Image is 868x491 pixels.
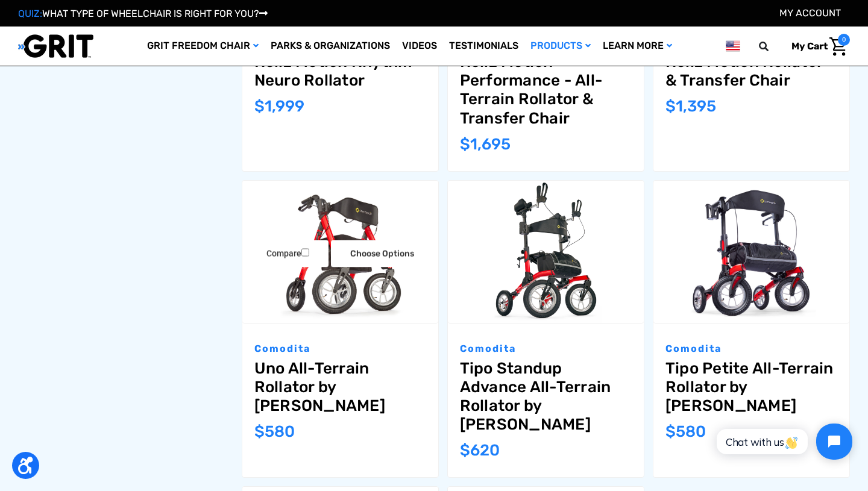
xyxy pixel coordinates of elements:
[782,34,850,59] a: Cart with 0 items
[460,342,632,356] p: Comodita
[653,181,849,323] img: Tipo Petite All-Terrain Rollator by Comodita
[703,413,863,470] iframe: Tidio Chat
[665,342,837,356] p: Comodita
[597,27,678,66] a: Learn More
[254,52,426,90] a: Rollz Motion Rhythm - Neuro Rollator,$1,999.00
[254,342,426,356] p: Comodita
[665,52,837,90] a: Rollz Motion Rollator & Transfer Chair,$1,395.00
[18,34,93,58] img: GRIT All-Terrain Wheelchair and Mobility Equipment
[448,181,644,323] a: Tipo Standup Advance All-Terrain Rollator by Comodita,$620.00
[242,181,438,323] img: Uno All-Terrain Rollator by Comodita
[265,27,396,66] a: Parks & Organizations
[829,37,847,56] img: Cart
[460,135,511,154] span: $1,695
[443,27,524,66] a: Testimonials
[18,8,268,19] a: QUIZ:WHAT TYPE OF WHEELCHAIR IS RIGHT FOR YOU?
[448,181,644,323] img: Tipo Standup Advance All-Terrain Rollator by Comodita
[665,97,716,116] span: $1,395
[665,422,706,441] span: $580
[141,27,265,66] a: GRIT Freedom Chair
[524,27,597,66] a: Products
[764,34,782,59] input: Search
[726,39,740,54] img: us.png
[460,52,632,128] a: Rollz Motion Performance - All-Terrain Rollator & Transfer Chair,$1,695.00
[838,34,850,46] span: 0
[653,181,849,323] a: Tipo Petite All-Terrain Rollator by Comodita,$580.00
[665,359,837,416] a: Tipo Petite All-Terrain Rollator by Comodita,$580.00
[460,441,500,460] span: $620
[301,248,309,256] input: Compare
[791,40,828,52] span: My Cart
[460,359,632,434] a: Tipo Standup Advance All-Terrain Rollator by Comodita,$620.00
[254,359,426,416] a: Uno All-Terrain Rollator by Comodita,$580.00
[331,240,433,267] a: Choose Options
[18,8,42,19] span: QUIZ:
[254,97,304,116] span: $1,999
[242,181,438,323] a: Uno All-Terrain Rollator by Comodita,$580.00
[396,27,443,66] a: Videos
[779,7,841,19] a: Account
[247,240,329,267] label: Compare
[254,422,295,441] span: $580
